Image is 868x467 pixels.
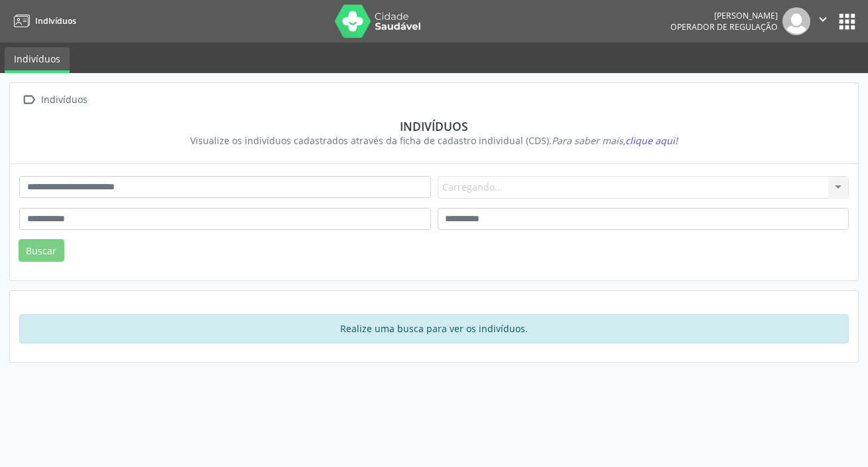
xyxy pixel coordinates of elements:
button: Buscar [19,239,64,262]
a: Indivíduos [5,47,70,73]
div: Indivíduos [29,119,839,134]
div: [PERSON_NAME] [670,10,778,21]
i: Para saber mais, [552,134,678,147]
i:  [816,12,830,27]
button:  [810,7,836,35]
a:  Indivíduos [19,90,90,110]
button: apps [836,10,859,33]
div: Visualize os indivíduos cadastrados através da ficha de cadastro individual (CDS). [29,134,839,147]
img: img [782,7,810,35]
div: Realize uma busca para ver os indivíduos. [19,314,849,343]
a: Indivíduos [9,10,76,32]
i:  [19,90,38,110]
span: Indivíduos [35,15,76,27]
div: Indivíduos [38,90,90,110]
span: Operador de regulação [670,21,778,33]
span: clique aqui! [625,134,678,147]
